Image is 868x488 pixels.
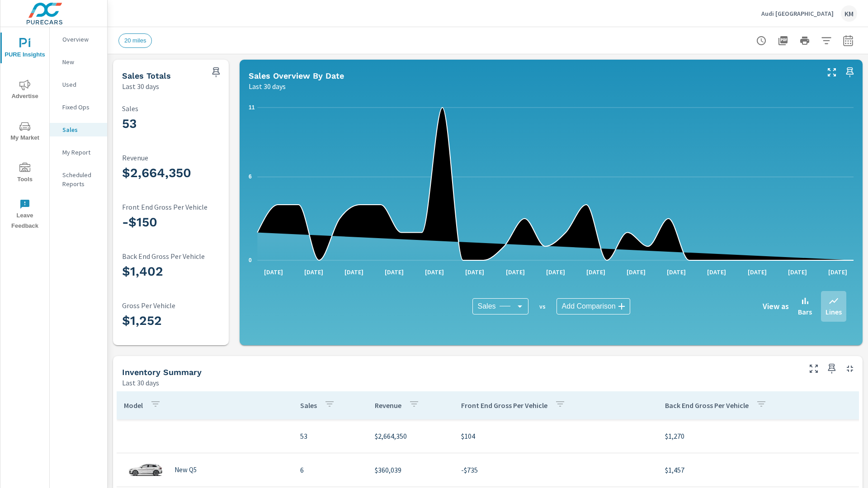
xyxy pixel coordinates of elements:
[50,168,107,191] div: Scheduled Reports
[62,35,100,44] p: Overview
[841,5,857,22] div: KM
[774,32,792,50] button: "Export Report to PDF"
[122,313,241,328] h3: $1,252
[0,27,49,235] div: nav menu
[249,257,252,263] text: 0
[701,267,732,277] p: [DATE]
[3,80,47,102] span: Advertise
[375,401,401,410] p: Revenue
[562,302,616,311] span: Add Comparison
[209,65,223,80] span: Save this to your personalized report
[50,55,107,69] div: New
[796,32,814,50] button: Print Report
[478,302,496,311] span: Sales
[540,267,571,277] p: [DATE]
[378,267,410,277] p: [DATE]
[175,466,197,474] p: New Q5
[62,125,100,134] p: Sales
[122,252,241,260] p: Back End Gross Per Vehicle
[807,361,821,376] button: Make Fullscreen
[62,148,100,157] p: My Report
[249,71,344,80] h5: Sales Overview By Date
[124,401,143,410] p: Model
[741,267,773,277] p: [DATE]
[500,267,531,277] p: [DATE]
[258,267,289,277] p: [DATE]
[249,174,252,180] text: 6
[817,32,835,50] button: Apply Filters
[3,38,47,60] span: PURE Insights
[338,267,370,277] p: [DATE]
[557,298,630,314] div: Add Comparison
[122,215,241,230] h3: -$150
[461,431,651,441] p: $104
[375,431,447,441] p: $2,664,350
[3,121,47,143] span: My Market
[122,203,241,211] p: Front End Gross Per Vehicle
[249,104,255,111] text: 11
[122,154,241,162] p: Revenue
[665,465,849,475] p: $1,457
[375,465,447,475] p: $360,039
[660,267,692,277] p: [DATE]
[461,465,651,475] p: -$735
[122,264,241,279] h3: $1,402
[50,100,107,114] div: Fixed Ops
[122,71,171,80] h5: Sales Totals
[798,306,812,317] p: Bars
[665,401,749,410] p: Back End Gross Per Vehicle
[665,431,849,441] p: $1,270
[782,267,813,277] p: [DATE]
[122,165,241,181] h3: $2,664,350
[122,81,159,92] p: Last 30 days
[50,145,107,159] div: My Report
[62,170,100,188] p: Scheduled Reports
[300,401,317,410] p: Sales
[50,123,107,136] div: Sales
[300,431,360,441] p: 53
[761,9,834,18] p: Audi [GEOGRAPHIC_DATA]
[50,78,107,91] div: Used
[122,116,241,131] h3: 53
[122,104,241,113] p: Sales
[300,465,360,475] p: 6
[459,267,491,277] p: [DATE]
[763,302,789,311] h6: View as
[822,267,854,277] p: [DATE]
[3,163,47,185] span: Tools
[580,267,612,277] p: [DATE]
[419,267,450,277] p: [DATE]
[839,32,857,50] button: Select Date Range
[472,298,528,314] div: Sales
[122,377,159,388] p: Last 30 days
[62,80,100,89] p: Used
[826,306,842,317] p: Lines
[119,37,151,44] span: 20 miles
[3,199,47,231] span: Leave Feedback
[843,65,857,80] span: Save this to your personalized report
[62,57,100,66] p: New
[825,65,839,80] button: Make Fullscreen
[62,103,100,112] p: Fixed Ops
[620,267,652,277] p: [DATE]
[461,401,547,410] p: Front End Gross Per Vehicle
[127,456,164,483] img: glamour
[528,302,557,310] p: vs
[122,301,241,310] p: Gross Per Vehicle
[298,267,330,277] p: [DATE]
[249,81,286,92] p: Last 30 days
[122,367,202,377] h5: Inventory Summary
[843,361,857,376] button: Minimize Widget
[50,33,107,46] div: Overview
[825,361,839,376] span: Save this to your personalized report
